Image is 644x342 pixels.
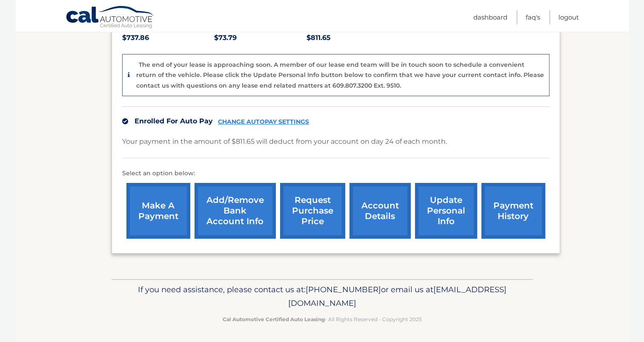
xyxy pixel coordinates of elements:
[126,183,190,239] a: make a payment
[122,168,550,179] p: Select an option below:
[122,32,215,44] p: $737.86
[280,183,345,239] a: request purchase price
[306,32,399,44] p: $811.65
[415,183,477,239] a: update personal info
[117,315,527,324] p: - All Rights Reserved - Copyright 2025
[136,61,544,89] p: The end of your lease is approaching soon. A member of our lease end team will be in touch soon t...
[195,183,276,239] a: Add/Remove bank account info
[473,10,507,24] a: Dashboard
[214,32,306,44] p: $73.79
[223,316,325,322] strong: Cal Automotive Certified Auto Leasing
[218,118,309,125] a: CHANGE AUTOPAY SETTINGS
[526,10,540,24] a: FAQ's
[558,10,579,24] a: Logout
[306,285,381,294] span: [PHONE_NUMBER]
[66,6,155,30] a: Cal Automotive
[117,283,527,310] p: If you need assistance, please contact us at: or email us at
[122,118,128,124] img: check.svg
[349,183,411,239] a: account details
[288,285,507,308] span: [EMAIL_ADDRESS][DOMAIN_NAME]
[481,183,545,239] a: payment history
[122,136,447,148] p: Your payment in the amount of $811.65 will deduct from your account on day 24 of each month.
[135,117,213,125] span: Enrolled For Auto Pay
